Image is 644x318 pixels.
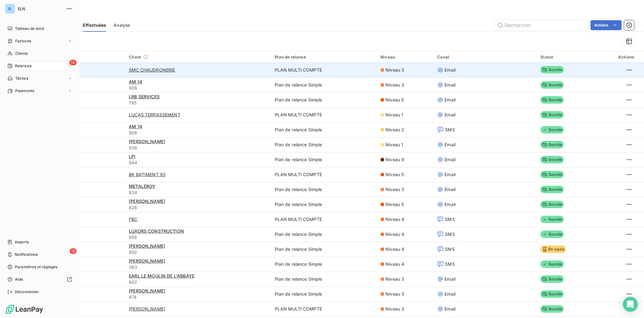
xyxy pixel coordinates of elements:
td: PLAN MULTI COMPTE [271,302,377,316]
td: Plan de relance Simple [271,272,377,287]
span: Client [129,54,141,59]
span: Email [445,186,455,193]
span: Effectuées [83,22,106,28]
span: Email [445,82,455,88]
span: Niveau 4 [385,216,404,222]
span: Paramètres et réglages [15,264,57,270]
div: Canal [437,54,533,59]
span: AM 14 [129,79,142,84]
span: Email [445,306,455,312]
span: Succès [540,186,564,193]
span: Niveau 5 [385,97,404,103]
span: Tâches [15,76,28,81]
span: [PERSON_NAME] [129,243,165,249]
td: PLAN MULTI COMPTE [271,212,377,227]
td: Plan de relance Simple [271,197,377,212]
span: Niveau 3 [385,306,404,312]
span: 944 [129,160,267,166]
span: SMS [445,261,455,267]
td: Plan de relance Simple [271,257,377,272]
span: En cours [540,246,566,253]
span: 934 [129,189,267,196]
span: SMS [445,216,455,222]
span: Succès [540,201,564,208]
span: Email [445,276,455,282]
span: Succès [540,111,564,119]
td: PLAN MULTI COMPTE [271,63,377,77]
span: 936 [129,145,267,151]
span: Email [445,171,455,178]
span: Aide [15,277,23,282]
span: Niveau 4 [385,261,404,267]
span: 906 [129,85,267,91]
span: Niveau 5 [385,201,404,208]
td: Plan de relance Simple [271,182,377,197]
span: BK BATIMENT 93 [129,171,166,178]
span: LPI [129,154,135,159]
span: Email [445,157,455,163]
span: Niveau 1 [385,142,403,148]
td: PLAN MULTI COMPTE [271,107,377,122]
span: Succès [540,216,564,223]
span: Succès [540,260,564,268]
span: Email [445,291,455,297]
span: 906 [129,130,267,136]
span: 12 [70,248,77,254]
span: 474 [129,294,267,300]
span: [PERSON_NAME] [129,199,165,204]
div: Statut [540,54,590,59]
a: Aide [5,274,74,284]
span: SMS [445,127,455,133]
div: Open Intercom Messenger [623,297,638,312]
span: 795 [129,100,267,106]
span: Clients [15,51,28,56]
span: LUCAS TERRASSEMENT [129,112,180,118]
span: Factures [15,38,31,44]
span: [PERSON_NAME] [129,258,165,264]
span: [PERSON_NAME] [129,139,165,144]
span: Niveau 2 [385,127,404,133]
span: LUXORS CONSTRUCTION [129,228,184,234]
span: SLN [17,6,62,11]
span: Succès [540,96,564,104]
span: Succès [540,171,564,178]
td: Plan de relance Simple [271,152,377,167]
span: Niveau 9 [385,157,404,163]
input: Rechercher [495,20,588,30]
span: 826 [129,204,267,211]
td: Plan de relance Simple [271,122,377,137]
div: Niveau [380,54,430,59]
span: Relances [15,63,31,69]
span: Niveau 4 [385,231,404,237]
span: Niveau 1 [385,112,403,118]
span: Succès [540,290,564,298]
span: Succès [540,156,564,163]
span: Email [445,67,455,73]
td: Plan de relance Simple [271,227,377,242]
span: Succès [540,231,564,238]
span: Succès [540,66,564,73]
span: Analyse [114,22,130,28]
span: SMS [445,246,455,252]
span: SMC CHAUDRONERIE [129,67,175,73]
span: Email [445,201,455,208]
span: Succès [540,126,564,133]
span: 13 [69,60,77,65]
span: Niveau 3 [385,186,404,193]
span: Succès [540,275,564,283]
td: Plan de relance Simple [271,92,377,107]
span: AM 14 [129,124,142,129]
span: LRB SERVICES [129,94,160,99]
span: Niveau 3 [385,82,404,88]
span: FBC [129,216,137,222]
span: Niveau 3 [385,291,404,297]
div: Plan de relance [275,54,373,59]
span: SMS [445,231,455,237]
span: 959 [129,234,267,241]
span: 850 [129,249,267,255]
span: Email [445,97,455,103]
span: [PERSON_NAME] [129,288,165,293]
div: SL [5,4,15,14]
span: Succès [540,305,564,313]
span: Niveau 3 [385,276,404,282]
